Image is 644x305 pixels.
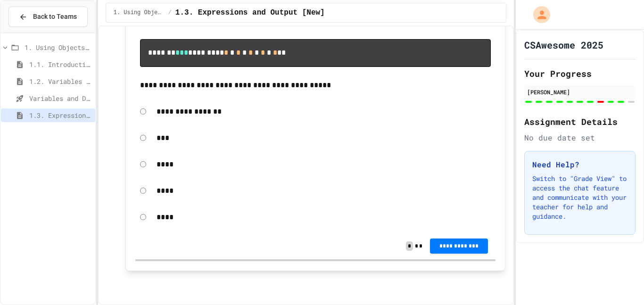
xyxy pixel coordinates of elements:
[8,7,88,27] button: Back to Teams
[524,67,636,80] h2: Your Progress
[25,42,91,52] span: 1. Using Objects and Methods
[29,110,91,120] span: 1.3. Expressions and Output [New]
[524,132,636,143] div: No due date set
[524,115,636,128] h2: Assignment Details
[527,88,633,96] div: [PERSON_NAME]
[33,12,77,22] span: Back to Teams
[523,4,553,25] div: My Account
[524,38,603,51] h1: CSAwesome 2025
[29,76,91,86] span: 1.2. Variables and Data Types
[114,9,165,16] span: 1. Using Objects and Methods
[29,59,91,69] span: 1.1. Introduction to Algorithms, Programming, and Compilers
[532,174,627,221] p: Switch to "Grade View" to access the chat feature and communicate with your teacher for help and ...
[175,7,325,18] span: 1.3. Expressions and Output [New]
[532,159,627,170] h3: Need Help?
[168,9,172,16] span: /
[29,93,91,103] span: Variables and Data Types - Quiz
